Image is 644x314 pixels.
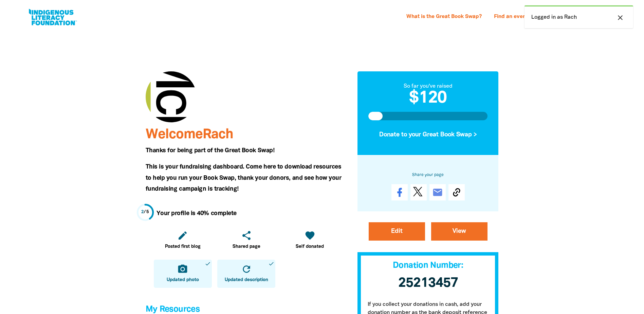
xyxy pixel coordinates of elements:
[141,210,144,214] span: 2
[448,184,465,200] button: Copy Link
[368,90,488,107] h2: $120
[167,277,199,283] span: Updated photo
[241,264,252,275] i: refresh
[281,226,339,254] a: favoriteSelf donated
[241,230,252,241] i: share
[146,306,200,313] span: My Resources
[154,260,212,288] a: camera_altUpdated photodone
[177,264,188,275] i: camera_alt
[146,148,275,153] span: Thanks for being part of the Great Book Swap!
[205,261,211,267] i: done
[165,243,201,250] span: Posted first blog
[393,262,463,269] span: Donation Number:
[616,14,624,22] i: close
[268,261,274,267] i: done
[217,260,275,288] a: refreshUpdated descriptiondone
[225,277,268,283] span: Updated description
[154,226,212,254] a: editPosted first blog
[368,82,488,90] div: So far you've raised
[368,126,488,144] button: Donate to your Great Book Swap >
[157,211,237,216] strong: Your profile is 40% complete
[432,187,443,198] i: email
[369,222,425,241] a: Edit
[146,164,342,192] span: This is your fundraising dashboard. Come here to download resources to help you run your Book Swa...
[429,184,446,200] a: email
[391,184,408,200] a: Share
[141,209,149,215] div: / 5
[305,230,315,241] i: favorite
[296,243,324,250] span: Self donated
[525,5,633,28] div: Logged in as Rach
[490,12,532,22] a: Find an event
[146,128,233,141] span: Welcome Rach
[402,12,486,22] a: What is the Great Book Swap?
[614,13,626,22] button: close
[233,243,260,250] span: Shared page
[398,277,458,290] span: 25213457
[410,184,427,200] a: Post
[217,226,275,254] a: shareShared page
[368,171,488,179] h6: Share your page
[177,230,188,241] i: edit
[431,222,487,241] a: View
